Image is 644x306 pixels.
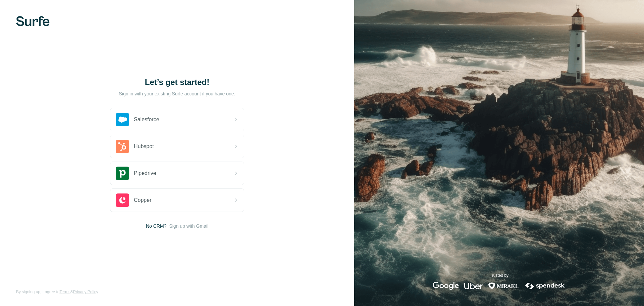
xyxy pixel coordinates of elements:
p: Trusted by [490,272,508,278]
a: Terms [59,290,70,294]
a: Privacy Policy [73,290,98,294]
span: Hubspot [134,142,154,150]
button: Sign up with Gmail [169,223,208,229]
span: Pipedrive [134,169,156,177]
img: pipedrive's logo [116,167,129,180]
img: hubspot's logo [116,140,129,153]
img: spendesk's logo [524,282,566,290]
p: Sign in with your existing Surfe account if you have one. [119,90,235,97]
h1: Let’s get started! [110,77,244,88]
img: google's logo [433,282,459,290]
img: mirakl's logo [488,282,519,290]
span: Copper [134,196,151,204]
span: By signing up, I agree to & [16,289,98,295]
img: uber's logo [464,282,483,290]
span: Salesforce [134,116,159,124]
span: No CRM? [146,223,166,229]
img: salesforce's logo [116,113,129,126]
img: Surfe's logo [16,16,50,26]
img: copper's logo [116,193,129,207]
